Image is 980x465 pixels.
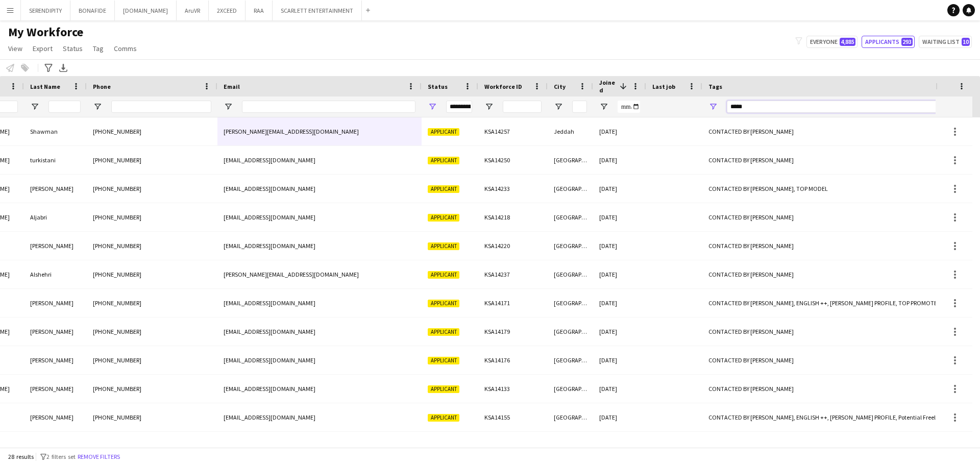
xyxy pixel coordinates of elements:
[548,289,593,317] div: [GEOGRAPHIC_DATA]
[593,175,646,203] div: [DATE]
[87,432,217,460] div: [PHONE_NUMBER]
[217,203,422,231] div: [EMAIL_ADDRESS][DOMAIN_NAME]
[548,432,593,460] div: [GEOGRAPHIC_DATA]
[24,432,87,460] div: Abdullatif
[548,146,593,174] div: [GEOGRAPHIC_DATA]
[217,317,422,346] div: [EMAIL_ADDRESS][DOMAIN_NAME]
[24,146,87,174] div: turkistani
[428,128,459,136] span: Applicant
[8,25,83,40] span: My Workforce
[478,203,548,231] div: KSA14218
[242,101,415,113] input: Email Filter Input
[593,346,646,374] div: [DATE]
[217,346,422,374] div: [EMAIL_ADDRESS][DOMAIN_NAME]
[593,146,646,174] div: [DATE]
[593,432,646,460] div: [DATE]
[428,385,459,393] span: Applicant
[93,83,111,90] span: Phone
[548,117,593,145] div: Jeddah
[548,232,593,260] div: [GEOGRAPHIC_DATA]
[224,102,233,111] button: Open Filter Menu
[599,79,616,94] span: Joined
[24,289,87,317] div: [PERSON_NAME]
[652,83,675,90] span: Last job
[46,453,76,460] span: 2 filters set
[428,185,459,193] span: Applicant
[93,102,102,111] button: Open Filter Menu
[428,328,459,336] span: Applicant
[554,83,566,90] span: City
[862,36,915,48] button: Applicants293
[8,44,22,53] span: View
[93,44,104,53] span: Tag
[217,260,422,288] div: [PERSON_NAME][EMAIL_ADDRESS][DOMAIN_NAME]
[24,232,87,260] div: [PERSON_NAME]
[593,232,646,260] div: [DATE]
[114,44,137,53] span: Comms
[484,102,494,111] button: Open Filter Menu
[503,101,542,113] input: Workforce ID Filter Input
[708,83,722,90] span: Tags
[33,44,53,53] span: Export
[224,83,240,90] span: Email
[572,101,587,113] input: City Filter Input
[428,102,437,111] button: Open Filter Menu
[24,175,87,203] div: [PERSON_NAME]
[87,346,217,374] div: [PHONE_NUMBER]
[901,38,913,46] span: 293
[87,146,217,174] div: [PHONE_NUMBER]
[30,102,39,111] button: Open Filter Menu
[484,83,522,90] span: Workforce ID
[548,175,593,203] div: [GEOGRAPHIC_DATA]
[618,101,640,113] input: Joined Filter Input
[24,317,87,346] div: [PERSON_NAME]
[554,102,563,111] button: Open Filter Menu
[478,375,548,403] div: KSA14133
[89,42,108,55] a: Tag
[4,42,27,55] a: View
[48,101,81,113] input: Last Name Filter Input
[548,346,593,374] div: [GEOGRAPHIC_DATA]
[548,317,593,346] div: [GEOGRAPHIC_DATA]
[217,146,422,174] div: [EMAIL_ADDRESS][DOMAIN_NAME]
[478,289,548,317] div: KSA14171
[593,289,646,317] div: [DATE]
[806,36,857,48] button: Everyone4,885
[76,451,122,462] button: Remove filters
[840,38,855,46] span: 4,885
[548,375,593,403] div: [GEOGRAPHIC_DATA]
[30,83,60,90] span: Last Name
[87,317,217,346] div: [PHONE_NUMBER]
[111,101,211,113] input: Phone Filter Input
[217,232,422,260] div: [EMAIL_ADDRESS][DOMAIN_NAME]
[87,260,217,288] div: [PHONE_NUMBER]
[593,117,646,145] div: [DATE]
[87,403,217,431] div: [PHONE_NUMBER]
[428,357,459,364] span: Applicant
[428,414,459,422] span: Applicant
[217,403,422,431] div: [EMAIL_ADDRESS][DOMAIN_NAME]
[87,203,217,231] div: [PHONE_NUMBER]
[478,317,548,346] div: KSA14179
[177,1,209,20] button: AruVR
[217,375,422,403] div: [EMAIL_ADDRESS][DOMAIN_NAME]
[217,117,422,145] div: [PERSON_NAME][EMAIL_ADDRESS][DOMAIN_NAME]
[548,403,593,431] div: [GEOGRAPHIC_DATA]
[593,317,646,346] div: [DATE]
[110,42,141,55] a: Comms
[24,346,87,374] div: [PERSON_NAME]
[478,260,548,288] div: KSA14237
[63,44,83,53] span: Status
[478,346,548,374] div: KSA14176
[478,232,548,260] div: KSA14220
[593,375,646,403] div: [DATE]
[87,375,217,403] div: [PHONE_NUMBER]
[428,242,459,250] span: Applicant
[59,42,87,55] a: Status
[24,117,87,145] div: Shawman
[478,146,548,174] div: KSA14250
[87,232,217,260] div: [PHONE_NUMBER]
[42,62,55,74] app-action-btn: Advanced filters
[24,260,87,288] div: Alshehri
[87,289,217,317] div: [PHONE_NUMBER]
